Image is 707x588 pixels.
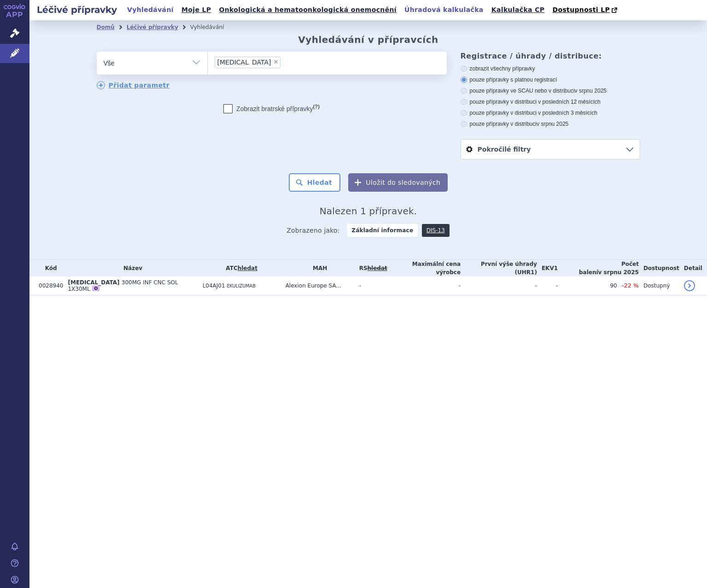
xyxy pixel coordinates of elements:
[68,279,178,292] span: 300MG INF CNC SOL 1X30ML
[461,109,640,117] label: pouze přípravky v distribuci v posledních 3 měsících
[283,56,288,68] input: [MEDICAL_DATA]
[461,65,640,72] label: zobrazit všechny přípravky
[639,260,679,276] th: Dostupnost
[68,279,119,286] span: [MEDICAL_DATA]
[461,76,640,83] label: pouze přípravky s platnou registrací
[461,87,640,94] label: pouze přípravky ve SCAU nebo v distribuci
[387,260,461,276] th: Maximální cena výrobce
[289,173,341,192] button: Hledat
[387,276,461,295] td: -
[217,59,271,65] span: [MEDICAL_DATA]
[368,265,387,271] a: vyhledávání neobsahuje žádnou platnou referenční skupinu
[97,81,170,89] a: Přidat parametr
[29,3,124,16] h2: Léčivé přípravky
[422,224,450,237] a: DIS-13
[461,52,640,60] h3: Registrace / úhrady / distribuce:
[203,282,225,289] span: L04AJ01
[313,104,320,110] abbr: (?)
[34,276,63,295] td: 0028940
[281,260,355,276] th: MAH
[575,88,607,94] span: v srpnu 2025
[679,260,707,276] th: Detail
[124,4,176,16] a: Vyhledávání
[92,286,99,291] div: O
[461,98,640,106] label: pouze přípravky v distribuci v posledních 12 měsících
[552,6,610,13] span: Dostupnosti LP
[34,260,63,276] th: Kód
[639,276,679,295] td: Dostupný
[402,4,486,16] a: Úhradová kalkulačka
[461,260,537,276] th: První výše úhrady (UHR1)
[537,276,558,295] td: -
[216,4,399,16] a: Onkologická a hematoonkologická onemocnění
[179,4,214,16] a: Moje LP
[347,224,418,237] strong: Základní informace
[368,265,387,271] del: hledat
[127,24,178,30] a: Léčivé přípravky
[227,283,255,288] span: EKULIZUMAB
[273,59,279,65] span: ×
[298,34,438,45] h2: Vyhledávání v přípravcích
[461,276,537,295] td: -
[320,206,417,217] span: Nalezen 1 přípravek.
[281,276,355,295] td: Alexion Europe SA...
[684,280,695,291] a: detail
[489,4,548,16] a: Kalkulačka CP
[348,173,448,192] button: Uložit do sledovaných
[63,260,198,276] th: Název
[355,260,387,276] th: RS
[558,276,617,295] td: 90
[537,260,558,276] th: EKV1
[190,20,236,34] li: Vyhledávání
[286,224,340,237] span: Zobrazeno jako:
[537,121,568,127] span: v srpnu 2025
[558,260,639,276] th: Počet balení
[223,104,320,113] label: Zobrazit bratrské přípravky
[198,260,281,276] th: ATC
[355,276,387,295] td: -
[238,265,257,271] a: hledat
[461,120,640,128] label: pouze přípravky v distribuci
[97,24,115,30] a: Domů
[461,140,640,159] a: Pokročilé filtry
[622,282,639,289] span: -22 %
[549,4,622,17] a: Dostupnosti LP
[598,269,639,276] span: v srpnu 2025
